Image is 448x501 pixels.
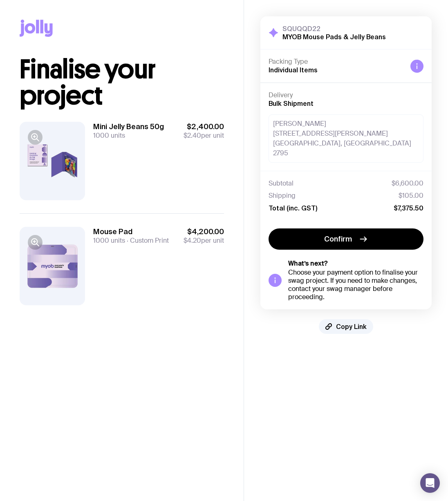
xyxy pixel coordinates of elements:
[288,268,423,301] div: Choose your payment option to finalise your swag project. If you need to make changes, contact yo...
[93,227,169,237] h3: Mouse Pad
[399,192,423,200] span: $105.00
[184,237,224,245] span: per unit
[282,25,386,33] h3: SQUQQD22
[269,100,314,107] span: Bulk Shipment
[184,131,201,140] span: $2.40
[269,91,423,99] h4: Delivery
[282,33,386,41] h2: MYOB Mouse Pads & Jelly Beans
[269,58,404,66] h4: Packing Type
[93,122,164,132] h3: Mini Jelly Beans 50g
[184,227,224,237] span: $4,200.00
[288,259,423,268] h5: What’s next?
[420,473,440,493] div: Open Intercom Messenger
[184,132,224,140] span: per unit
[324,234,352,244] span: Confirm
[93,236,125,245] span: 1000 units
[125,236,169,245] span: Custom Print
[392,179,423,188] span: $6,600.00
[394,204,423,212] span: $7,375.50
[269,228,423,250] button: Confirm
[184,122,224,132] span: $2,400.00
[269,66,318,74] span: Individual Items
[336,322,367,331] span: Copy Link
[184,236,201,245] span: $4.20
[269,204,317,212] span: Total (inc. GST)
[93,131,125,140] span: 1000 units
[269,192,296,200] span: Shipping
[20,56,224,109] h1: Finalise your project
[319,319,373,334] button: Copy Link
[269,114,423,163] div: [PERSON_NAME] [STREET_ADDRESS][PERSON_NAME] [GEOGRAPHIC_DATA], [GEOGRAPHIC_DATA] 2795
[269,179,293,188] span: Subtotal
